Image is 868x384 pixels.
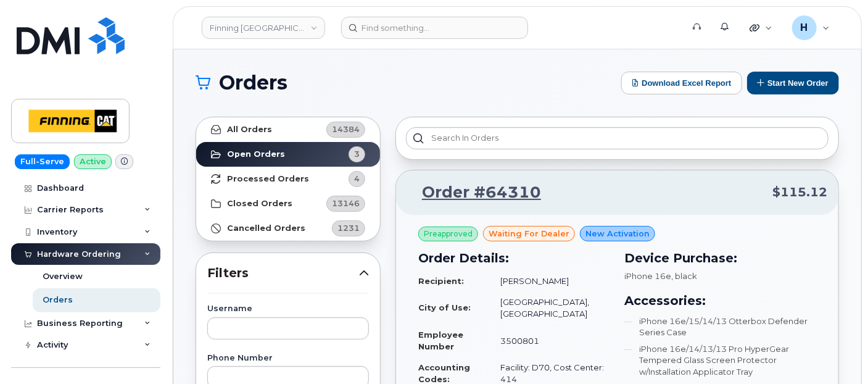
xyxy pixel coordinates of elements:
[489,270,610,292] td: [PERSON_NAME]
[625,249,817,267] h3: Device Purchase:
[625,291,817,310] h3: Accessories:
[407,182,541,204] a: Order #64310
[196,167,380,191] a: Processed Orders4
[625,343,817,378] li: iPhone 16e/14/13/13 Pro HyperGear Tempered Glass Screen Protector w/Installation Applicator Tray
[196,117,380,142] a: All Orders14384
[354,173,360,185] span: 4
[196,191,380,216] a: Closed Orders13146
[227,125,272,135] strong: All Orders
[219,73,287,92] span: Orders
[585,228,650,240] span: New Activation
[418,276,464,286] strong: Recipient:
[406,127,829,149] input: Search in orders
[418,330,463,351] strong: Employee Number
[772,183,827,201] span: $115.12
[332,123,360,135] span: 14384
[227,174,309,184] strong: Processed Orders
[227,199,292,209] strong: Closed Orders
[418,249,610,267] h3: Order Details:
[625,271,672,281] span: iPhone 16e
[196,216,380,241] a: Cancelled Orders1231
[207,264,359,282] span: Filters
[207,354,369,362] label: Phone Number
[227,149,285,159] strong: Open Orders
[207,305,369,313] label: Username
[227,223,305,233] strong: Cancelled Orders
[332,198,360,209] span: 13146
[489,324,610,357] td: 3500801
[672,271,698,281] span: , black
[747,72,839,94] button: Start New Order
[354,148,360,160] span: 3
[418,362,470,384] strong: Accounting Codes:
[196,142,380,167] a: Open Orders3
[621,72,742,94] button: Download Excel Report
[489,291,610,324] td: [GEOGRAPHIC_DATA], [GEOGRAPHIC_DATA]
[489,228,569,240] span: waiting for dealer
[337,222,360,234] span: 1231
[424,228,473,240] span: Preapproved
[418,303,471,312] strong: City of Use:
[625,315,817,338] li: iPhone 16e/15/14/13 Otterbox Defender Series Case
